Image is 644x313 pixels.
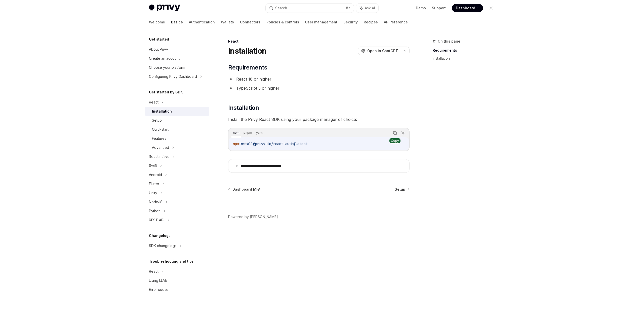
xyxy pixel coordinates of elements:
[149,74,197,80] div: Configuring Privy Dashboard
[239,142,253,146] span: install
[149,16,165,28] a: Welcome
[149,277,168,284] div: Using LLMs
[149,217,164,223] div: REST API
[221,16,234,28] a: Wallets
[152,117,162,123] div: Setup
[145,63,209,72] a: Choose your platform
[149,287,169,293] div: Error codes
[145,54,209,63] a: Create an account
[356,4,378,13] button: Ask AI
[228,104,259,112] span: Installation
[145,134,209,143] a: Features
[231,130,241,136] div: npm
[266,4,354,13] button: Search...⌘K
[152,145,169,151] div: Advanced
[145,116,209,125] a: Setup
[149,233,171,239] h5: Changelogs
[358,47,401,55] button: Open in ChatGPT
[232,187,260,192] span: Dashboard MFA
[305,16,337,28] a: User management
[452,4,483,12] a: Dashboard
[433,54,499,62] a: Installation
[145,125,209,134] a: Quickstart
[228,46,266,55] h1: Installation
[149,258,194,264] h5: Troubleshooting and tips
[275,5,289,11] div: Search...
[389,138,400,143] div: Copy
[149,36,169,42] h5: Get started
[233,142,239,146] span: npm
[228,116,410,123] span: Install the Privy React SDK using your package manager of choice:
[228,214,278,219] a: Powered by [PERSON_NAME]
[432,6,446,11] a: Support
[149,154,170,160] div: React native
[152,126,169,132] div: Quickstart
[149,55,180,61] div: Create an account
[438,38,460,44] span: On this page
[255,130,264,136] div: yarn
[395,187,405,192] span: Setup
[345,6,351,10] span: ⌘ K
[253,142,307,146] span: @privy-io/react-auth@latest
[152,108,172,114] div: Installation
[400,130,406,136] button: Ask AI
[149,64,185,71] div: Choose your platform
[365,6,375,11] span: Ask AI
[395,187,409,192] a: Setup
[149,181,159,187] div: Flutter
[149,190,157,196] div: Unity
[242,130,254,136] div: pnpm
[456,6,475,11] span: Dashboard
[392,130,398,136] button: Copy the contents from the code block
[228,39,410,44] div: React
[145,276,209,285] a: Using LLMs
[343,16,358,28] a: Security
[149,268,158,274] div: React
[149,243,177,249] div: SDK changelogs
[487,4,495,12] button: Toggle dark mode
[145,285,209,294] a: Error codes
[240,16,260,28] a: Connectors
[416,6,426,11] a: Demo
[149,89,183,95] h5: Get started by SDK
[149,99,158,105] div: React
[145,45,209,54] a: About Privy
[384,16,408,28] a: API reference
[149,199,163,205] div: NodeJS
[229,187,260,192] a: Dashboard MFA
[149,46,168,52] div: About Privy
[145,107,209,116] a: Installation
[149,208,160,214] div: Python
[149,163,157,169] div: Swift
[149,5,180,12] img: light logo
[266,16,299,28] a: Policies & controls
[433,46,499,54] a: Requirements
[228,63,267,72] span: Requirements
[364,16,378,28] a: Recipes
[189,16,215,28] a: Authentication
[171,16,183,28] a: Basics
[228,76,410,83] li: React 18 or higher
[152,135,166,142] div: Features
[228,85,410,92] li: TypeScript 5 or higher
[149,172,162,178] div: Android
[367,48,398,53] span: Open in ChatGPT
